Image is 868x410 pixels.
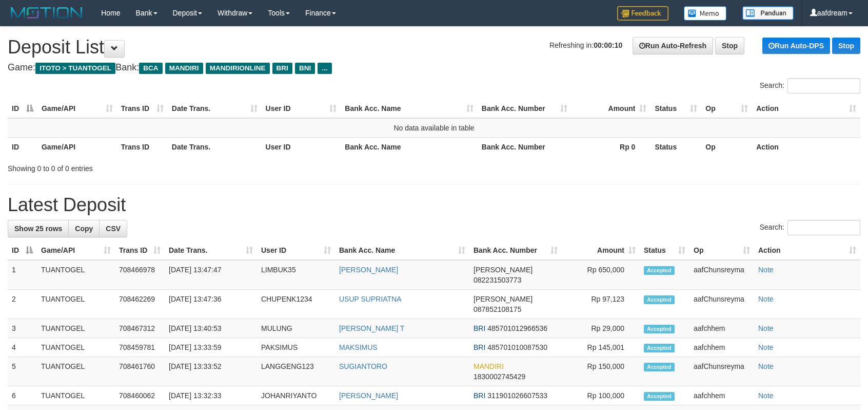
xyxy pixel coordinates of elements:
[339,362,387,370] a: SUGIANTORO
[758,343,774,351] a: Note
[762,38,830,54] a: Run Auto-DPS
[257,357,335,386] td: LANGGENG123
[571,137,651,156] th: Rp 0
[617,6,668,21] img: Feedback.jpg
[115,319,165,338] td: 708467312
[752,137,860,156] th: Action
[644,295,675,304] span: Accepted
[474,276,521,284] span: Copy 082231503773 to clipboard
[758,324,774,332] a: Note
[787,220,860,235] input: Search:
[115,338,165,357] td: 708459781
[117,137,168,156] th: Trans ID
[115,357,165,386] td: 708461760
[689,260,754,290] td: aafChunsreyma
[75,225,93,233] span: Copy
[257,338,335,357] td: PAKSIMUS
[474,324,485,332] span: BRI
[562,241,640,260] th: Amount: activate to sort column ascending
[339,324,404,332] a: [PERSON_NAME] T
[37,357,115,386] td: TUANTOGEL
[37,290,115,319] td: TUANTOGEL
[339,343,378,351] a: MAKSIMUS
[478,99,571,118] th: Bank Acc. Number: activate to sort column ascending
[562,338,640,357] td: Rp 145,001
[474,266,532,274] span: [PERSON_NAME]
[474,392,485,400] span: BRI
[474,295,532,303] span: [PERSON_NAME]
[8,386,37,405] td: 6
[206,63,270,74] span: MANDIRIONLINE
[758,295,774,303] a: Note
[37,386,115,405] td: TUANTOGEL
[562,290,640,319] td: Rp 97,123
[689,290,754,319] td: aafChunsreyma
[754,241,860,260] th: Action: activate to sort column ascending
[562,386,640,405] td: Rp 100,000
[8,290,37,319] td: 2
[117,99,168,118] th: Trans ID: activate to sort column ascending
[165,386,257,405] td: [DATE] 13:32:33
[257,386,335,405] td: JOHANRIYANTO
[37,260,115,290] td: TUANTOGEL
[644,344,675,352] span: Accepted
[339,295,402,303] a: USUP SUPRIATNA
[165,290,257,319] td: [DATE] 13:47:36
[8,137,37,156] th: ID
[8,241,37,260] th: ID: activate to sort column descending
[37,338,115,357] td: TUANTOGEL
[562,319,640,338] td: Rp 29,000
[37,319,115,338] td: TUANTOGEL
[257,241,335,260] th: User ID: activate to sort column ascending
[474,305,521,313] span: Copy 087852108175 to clipboard
[68,220,100,237] a: Copy
[318,63,331,74] span: ...
[8,220,69,237] a: Show 25 rows
[487,392,547,400] span: Copy 311901026607533 to clipboard
[562,260,640,290] td: Rp 650,000
[760,78,860,94] label: Search:
[139,63,162,74] span: BCA
[341,99,478,118] th: Bank Acc. Name: activate to sort column ascending
[115,241,165,260] th: Trans ID: activate to sort column ascending
[257,319,335,338] td: MULUNG
[742,6,794,20] img: panduan.png
[474,343,485,351] span: BRI
[8,260,37,290] td: 1
[633,37,713,54] a: Run Auto-Refresh
[758,392,774,400] a: Note
[650,99,701,118] th: Status: activate to sort column ascending
[752,99,860,118] th: Action: activate to sort column ascending
[8,195,860,215] h1: Latest Deposit
[8,159,354,174] div: Showing 0 to 0 of 0 entries
[8,118,860,138] td: No data available in table
[295,63,315,74] span: BNI
[571,99,651,118] th: Amount: activate to sort column ascending
[474,372,525,381] span: Copy 1830002745429 to clipboard
[35,63,115,74] span: ITOTO > TUANTOGEL
[562,357,640,386] td: Rp 150,000
[689,319,754,338] td: aafchhem
[684,6,727,21] img: Button%20Memo.svg
[339,266,398,274] a: [PERSON_NAME]
[335,241,469,260] th: Bank Acc. Name: activate to sort column ascending
[701,137,752,156] th: Op
[262,99,341,118] th: User ID: activate to sort column ascending
[262,137,341,156] th: User ID
[474,362,504,370] span: MANDIRI
[165,338,257,357] td: [DATE] 13:33:59
[689,241,754,260] th: Op: activate to sort column ascending
[165,63,203,74] span: MANDIRI
[115,386,165,405] td: 708460062
[8,63,860,73] h4: Game: Bank:
[549,41,622,49] span: Refreshing in:
[257,290,335,319] td: CHUPENK1234
[341,137,478,156] th: Bank Acc. Name
[115,260,165,290] td: 708466978
[469,241,562,260] th: Bank Acc. Number: activate to sort column ascending
[8,5,86,21] img: MOTION_logo.png
[8,338,37,357] td: 4
[701,99,752,118] th: Op: activate to sort column ascending
[8,99,37,118] th: ID: activate to sort column descending
[8,37,860,58] h1: Deposit List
